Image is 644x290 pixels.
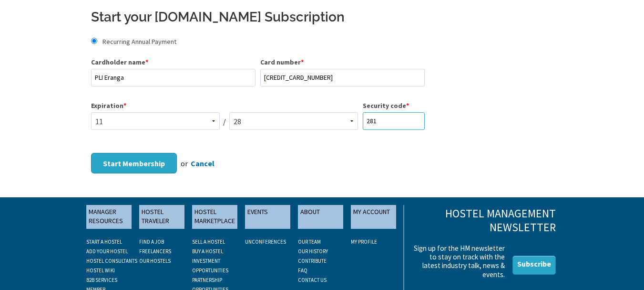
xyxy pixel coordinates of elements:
[123,101,126,110] span: This field is required.
[188,158,217,169] button: Cancel
[86,248,128,255] a: ADD YOUR HOSTEL
[298,238,321,245] a: OUR TEAM
[145,58,148,66] span: This field is required.
[192,248,223,255] a: BUY A HOSTEL
[86,258,137,264] a: HOSTEL CONSULTANTS
[139,238,164,245] a: FIND A JOB
[512,256,556,275] a: Subscribe
[181,159,188,168] span: or
[298,267,307,274] a: FAQ
[351,205,396,229] a: MY ACCOUNT
[301,58,304,66] span: This field is required.
[86,238,122,245] a: START A HOSTEL
[102,37,176,47] label: Recurring Annual Payment
[192,205,237,229] a: HOSTEL MARKETPLACE
[411,244,505,279] p: Sign up for the HM newsletter to stay on track with the latest industry talk, news & events.
[298,277,327,283] a: CONTACT US
[245,238,286,245] a: UNCONFERENCES
[91,57,256,67] label: Cardholder name
[192,258,228,274] a: INVESTMENT OPPORTUNITIES
[298,258,327,264] a: CONTRIBUTE
[260,57,425,67] label: Card number
[245,205,290,229] a: EVENTS
[411,207,555,235] h3: Hostel Management Newsletter
[298,205,343,229] a: ABOUT
[86,277,117,283] a: B2B SERVICES
[139,248,171,255] a: FREELANCERS
[91,153,177,173] button: Start Membership
[220,118,229,125] span: /
[139,258,171,264] a: OUR HOSTELS
[91,101,220,111] label: Expiration
[86,205,132,229] a: MANAGER RESOURCES
[91,9,345,25] span: Start your [DOMAIN_NAME] Subscription
[86,267,115,274] a: HOSTEL WIKI
[351,238,377,245] a: My Profile
[192,238,225,245] a: SELL A HOSTEL
[406,101,409,110] span: This field is required.
[363,101,425,111] label: Security code
[139,205,184,229] a: HOSTEL TRAVELER
[298,248,328,255] a: OUR HISTORY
